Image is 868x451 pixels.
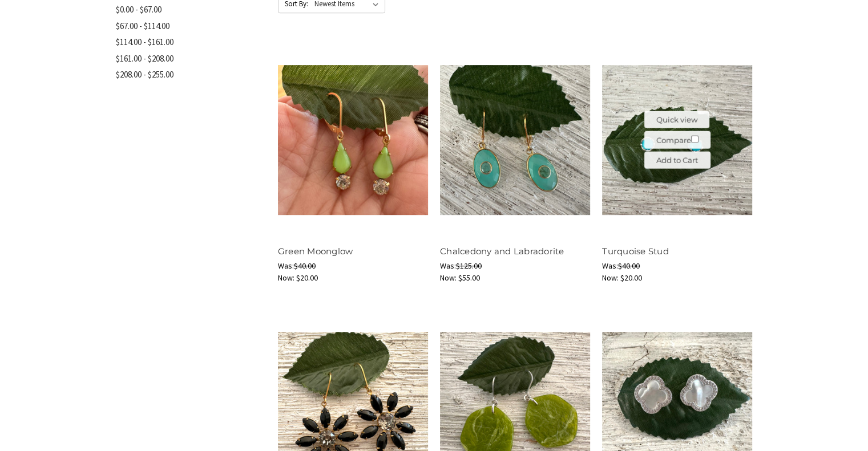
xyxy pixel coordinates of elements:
[116,18,266,35] a: $67.00 - $114.00
[116,51,266,67] a: $161.00 - $208.00
[116,34,266,51] a: $114.00 - $161.00
[602,65,752,215] img: Turquoise Stud
[116,67,266,83] a: $208.00 - $255.00
[644,152,710,169] a: Add to Cart
[440,65,590,215] img: Chalcedony and Labradorite
[644,111,709,128] button: Quick view
[296,273,318,283] span: $20.00
[458,273,480,283] span: $55.00
[602,273,619,283] span: Now:
[294,261,316,271] span: $40.00
[278,246,353,257] a: Green Moonglow
[602,246,669,257] a: Turquoise Stud
[620,273,642,283] span: $20.00
[440,41,590,239] a: Chalcedony and Labradorite
[440,273,457,283] span: Now:
[278,273,294,283] span: Now:
[644,131,710,149] label: Compare
[440,246,564,257] a: Chalcedony and Labradorite
[278,65,428,215] img: Green Moonglow
[602,260,752,272] div: Was:
[618,261,640,271] span: $40.00
[278,260,428,272] div: Was:
[602,41,752,239] a: Turquoise Stud
[278,41,428,239] a: Green Moonglow
[116,2,266,18] a: $0.00 - $67.00
[691,136,699,143] input: Compare
[440,260,590,272] div: Was:
[456,261,482,271] span: $125.00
